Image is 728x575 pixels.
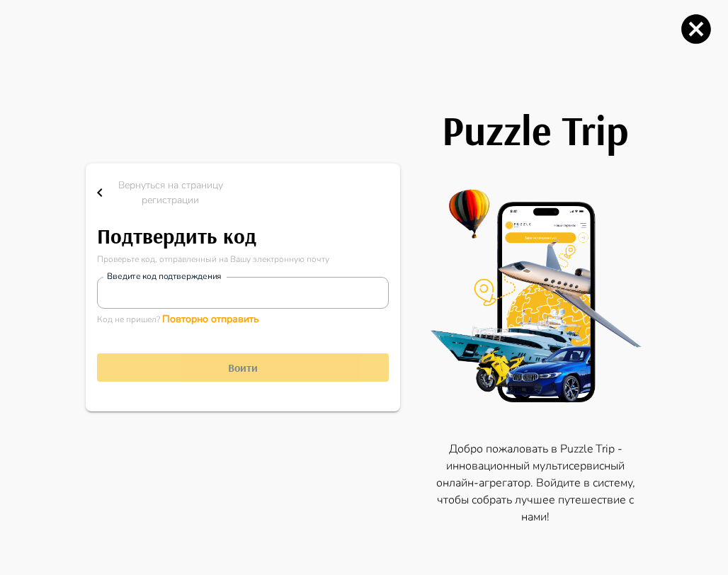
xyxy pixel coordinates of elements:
button: Воити [97,353,389,382]
h1: Воити [97,361,389,375]
p: Добро пожаловать в Puzzle Trip - инновационный мультисервисный онлайн-агрегатор. Войдите в систем... [428,440,643,525]
img: PuzzleTrip [428,154,643,438]
h1: Puzzle Trip [428,106,643,154]
h6: Подтвердить код [97,219,389,253]
p: Код не пришел? [97,312,389,326]
button: Вернуться на страницу регистрации [91,178,233,207]
p: Вернуться на страницу регистрации [108,178,233,207]
p: Проверьте код, отправленный на Вашу электронную почту [97,253,389,266]
span: Повторно отправить [162,312,259,326]
label: Введите код подтверждения [107,271,222,283]
button: Вернуться на страницу регистрации [97,178,233,219]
